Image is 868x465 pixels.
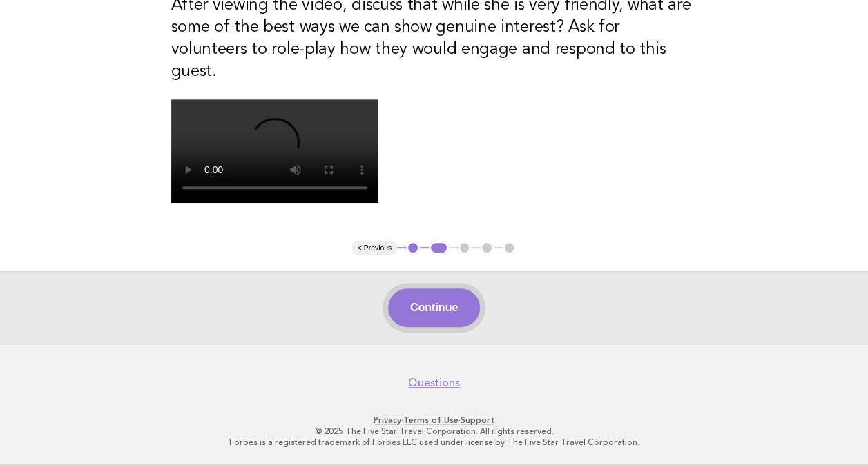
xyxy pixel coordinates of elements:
[406,241,420,255] button: 1
[19,437,849,448] p: Forbes is a registered trademark of Forbes LLC used under license by The Five Star Travel Corpora...
[19,415,849,426] p: · ·
[19,426,849,437] p: © 2025 The Five Star Travel Corporation. All rights reserved.
[388,288,480,327] button: Continue
[429,241,449,255] button: 2
[403,415,459,425] a: Terms of Use
[352,241,397,255] button: < Previous
[461,415,494,425] a: Support
[408,376,460,390] a: Questions
[374,415,401,425] a: Privacy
